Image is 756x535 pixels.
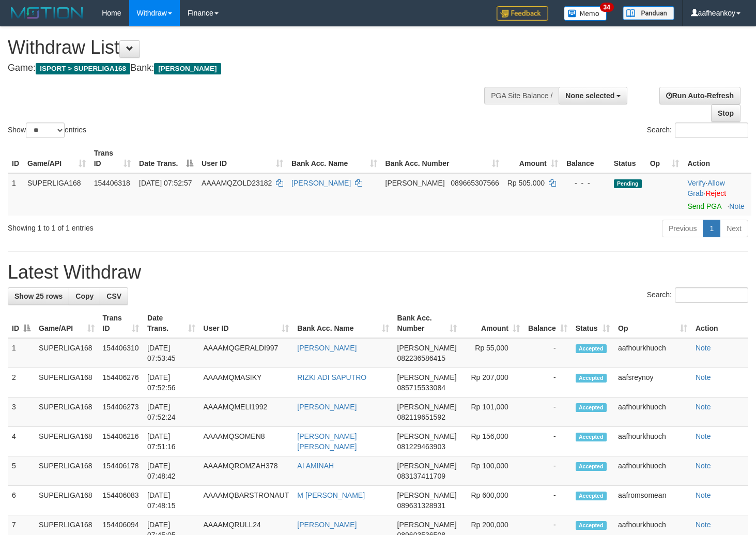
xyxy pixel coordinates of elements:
span: Copy [75,292,94,300]
span: Copy 081229463903 to clipboard [397,442,445,451]
th: ID: activate to sort column descending [8,309,35,338]
span: [PERSON_NAME] [397,344,457,352]
span: [PERSON_NAME] [397,403,457,411]
th: Bank Acc. Number: activate to sort column ascending [393,309,461,338]
a: Note [696,432,711,440]
select: Showentries [26,123,65,138]
a: [PERSON_NAME] [297,403,357,411]
a: Note [696,491,711,499]
td: - [524,368,572,398]
img: Button%20Memo.svg [564,6,607,21]
td: SUPERLIGA168 [23,173,90,216]
span: Copy 082236586415 to clipboard [397,354,445,362]
td: 6 [8,486,35,515]
td: SUPERLIGA168 [35,338,99,368]
span: Pending [614,179,642,188]
td: aafromsomean [614,486,691,515]
span: Accepted [576,374,607,383]
label: Search: [647,123,748,138]
th: Game/API: activate to sort column ascending [23,144,90,173]
td: - [524,338,572,368]
td: 154406273 [99,398,144,427]
td: 154406216 [99,427,144,456]
th: Date Trans.: activate to sort column descending [135,144,197,173]
td: aafhourkhuoch [614,456,691,486]
th: Amount: activate to sort column ascending [503,144,562,173]
td: Rp 156,000 [461,427,524,456]
span: Copy 082119651592 to clipboard [397,413,445,421]
td: [DATE] 07:53:45 [143,338,199,368]
span: [PERSON_NAME] [154,63,221,74]
a: Note [696,462,711,470]
h1: Withdraw List [8,37,493,58]
th: Status: activate to sort column ascending [572,309,614,338]
td: SUPERLIGA168 [35,486,99,515]
a: Send PGA [687,202,721,210]
span: Accepted [576,492,607,500]
img: Feedback.jpg [497,6,548,21]
th: Date Trans.: activate to sort column ascending [143,309,199,338]
th: Bank Acc. Name: activate to sort column ascending [293,309,393,338]
th: User ID: activate to sort column ascending [199,309,294,338]
span: Accepted [576,521,607,530]
span: Copy 085715533084 to clipboard [397,384,445,392]
a: [PERSON_NAME] [291,179,351,187]
div: - - - [566,178,606,188]
td: AAAAMQBARSTRONAUT [199,486,294,515]
td: AAAAMQROMZAH378 [199,456,294,486]
a: [PERSON_NAME] [297,521,357,529]
td: Rp 600,000 [461,486,524,515]
td: 4 [8,427,35,456]
img: panduan.png [623,6,674,20]
th: Amount: activate to sort column ascending [461,309,524,338]
span: [PERSON_NAME] [397,521,457,529]
span: 34 [600,3,614,12]
div: Showing 1 to 1 of 1 entries [8,219,307,233]
span: AAAAMQZOLD23182 [202,179,272,187]
th: Op: activate to sort column ascending [614,309,691,338]
th: Balance: activate to sort column ascending [524,309,572,338]
td: Rp 101,000 [461,398,524,427]
span: Accepted [576,403,607,412]
td: aafhourkhuoch [614,427,691,456]
td: Rp 207,000 [461,368,524,398]
h4: Game: Bank: [8,63,493,73]
span: [DATE] 07:52:57 [139,179,192,187]
td: 154406178 [99,456,144,486]
td: 3 [8,398,35,427]
td: - [524,427,572,456]
a: Verify [687,179,705,187]
a: M [PERSON_NAME] [297,491,365,499]
td: [DATE] 07:52:56 [143,368,199,398]
span: ISPORT > SUPERLIGA168 [36,63,130,74]
a: RIZKI ADI SAPUTRO [297,373,366,381]
a: CSV [100,287,128,305]
th: Bank Acc. Number: activate to sort column ascending [381,144,503,173]
th: Trans ID: activate to sort column ascending [90,144,135,173]
td: - [524,486,572,515]
span: [PERSON_NAME] [385,179,445,187]
h1: Latest Withdraw [8,262,748,283]
span: [PERSON_NAME] [397,462,457,470]
td: 2 [8,368,35,398]
a: Run Auto-Refresh [659,87,740,104]
span: Accepted [576,344,607,353]
span: Show 25 rows [14,292,63,300]
td: 154406310 [99,338,144,368]
td: Rp 100,000 [461,456,524,486]
span: Accepted [576,462,607,471]
span: [PERSON_NAME] [397,491,457,499]
a: Note [729,202,745,210]
a: Stop [711,104,740,122]
th: Game/API: activate to sort column ascending [35,309,99,338]
label: Search: [647,287,748,303]
a: Note [696,521,711,529]
span: · [687,179,724,197]
span: Copy 089631328931 to clipboard [397,501,445,510]
td: AAAAMQGERALDI997 [199,338,294,368]
td: SUPERLIGA168 [35,398,99,427]
td: SUPERLIGA168 [35,456,99,486]
td: Rp 55,000 [461,338,524,368]
td: aafhourkhuoch [614,338,691,368]
div: PGA Site Balance / [484,87,559,104]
